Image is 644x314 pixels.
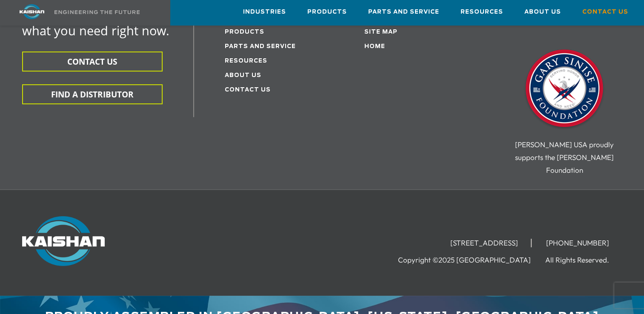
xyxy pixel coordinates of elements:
a: Products [225,29,264,35]
span: Products [307,7,347,17]
a: Home [364,44,385,49]
img: Engineering the future [54,10,140,14]
a: Parts and service [225,44,296,49]
span: Parts and Service [368,7,439,17]
a: Industries [243,0,286,23]
img: Gary Sinise Foundation [522,47,607,132]
a: About Us [524,0,561,23]
li: [STREET_ADDRESS] [438,239,532,247]
a: Resources [225,58,267,64]
button: FIND A DISTRIBUTOR [22,84,163,104]
a: Site Map [364,29,398,35]
a: Parts and Service [368,0,439,23]
a: Products [307,0,347,23]
span: Resources [461,7,503,17]
button: CONTACT US [22,51,163,71]
span: About Us [524,7,561,17]
li: [PHONE_NUMBER] [533,239,622,247]
a: Contact Us [225,87,271,93]
img: Kaishan [22,216,105,266]
a: Contact Us [582,0,628,23]
span: Contact Us [582,7,628,17]
a: About Us [225,73,261,78]
li: All Rights Reserved. [545,256,622,264]
span: Industries [243,7,286,17]
span: [PERSON_NAME] USA proudly supports the [PERSON_NAME] Foundation [515,140,614,174]
li: Copyright ©2025 [GEOGRAPHIC_DATA] [398,256,544,264]
a: Resources [461,0,503,23]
